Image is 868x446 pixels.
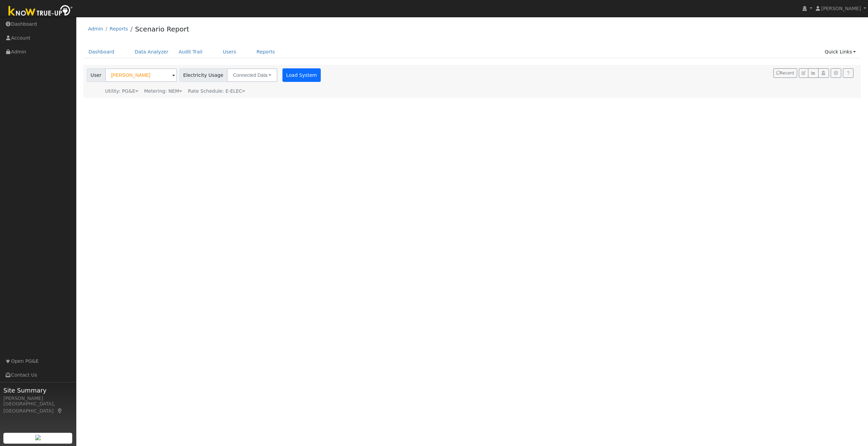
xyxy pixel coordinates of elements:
button: Settings [831,68,841,78]
a: Help Link [843,68,853,78]
a: Users [218,46,241,58]
a: Data Analyzer [130,46,174,58]
button: Multi-Series Graph [808,68,818,78]
a: Audit Trail [174,46,208,58]
span: [PERSON_NAME] [821,6,861,11]
button: Recent [773,68,797,78]
a: Admin [88,26,103,31]
div: [GEOGRAPHIC_DATA], [GEOGRAPHIC_DATA] [3,400,73,415]
div: Utility: PG&E [105,88,138,95]
div: [PERSON_NAME] [3,395,73,402]
span: Alias: H2ETOUCN [188,88,245,94]
a: Quick Links [820,46,861,58]
span: User [87,68,105,82]
img: retrieve [35,435,41,440]
button: Edit User [799,68,808,78]
button: Connected Data [227,68,277,82]
span: Electricity Usage [179,68,227,82]
div: Metering: NEM [144,88,182,95]
a: Dashboard [83,46,120,58]
a: Scenario Report [135,25,189,33]
button: Load System [282,68,321,82]
a: Map [57,408,63,414]
input: Select a User [105,68,177,82]
span: Site Summary [3,386,73,395]
img: Know True-Up [5,4,76,19]
a: Reports [252,46,280,58]
a: Reports [110,26,128,31]
button: Login As [818,68,829,78]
